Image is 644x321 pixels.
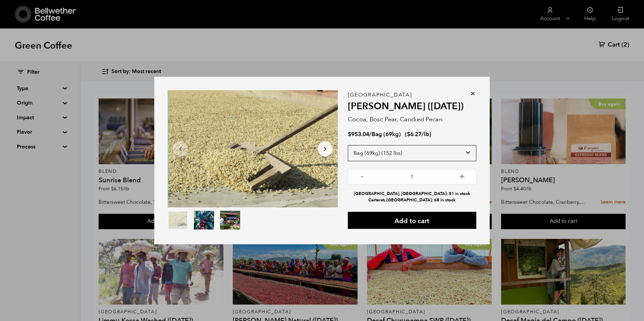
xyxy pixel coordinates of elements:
[18,39,23,44] img: tab_domain_overview_orange.svg
[348,212,476,229] button: Add to cart
[348,130,351,138] span: $
[19,11,33,16] div: v 4.0.25
[67,39,72,44] img: tab_keywords_by_traffic_grey.svg
[348,101,476,112] h2: [PERSON_NAME] ([DATE])
[11,17,16,23] img: website_grey.svg
[458,173,466,179] button: +
[25,40,60,44] div: Domain Overview
[369,130,372,138] span: /
[407,130,422,138] bdi: 6.27
[17,17,74,23] div: Domain: [DOMAIN_NAME]
[422,130,429,138] span: /lb
[74,40,113,44] div: Keywords by Traffic
[11,11,16,16] img: logo_orange.svg
[358,173,366,179] button: -
[405,130,431,138] span: ( )
[348,197,476,203] li: Carteret, [GEOGRAPHIC_DATA]: 68 in stock
[372,130,401,138] span: Bag (69kg)
[348,130,369,138] bdi: 953.04
[348,191,476,197] li: [GEOGRAPHIC_DATA], [GEOGRAPHIC_DATA]: 81 in stock
[348,115,476,124] p: Cocoa, Bosc Pear, Candied Pecan
[407,130,410,138] span: $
